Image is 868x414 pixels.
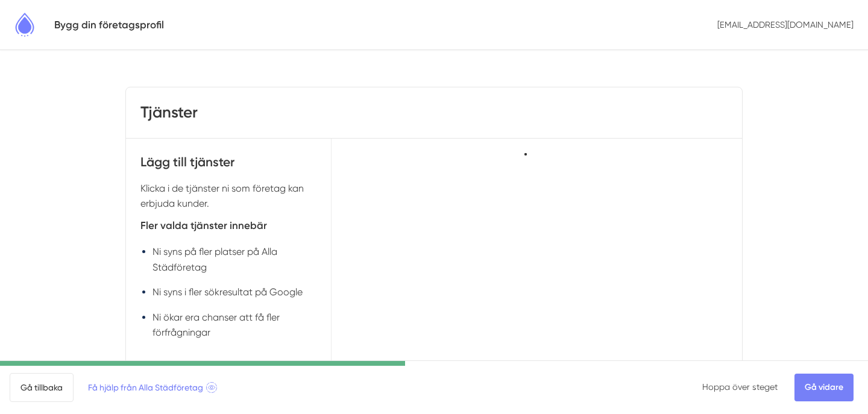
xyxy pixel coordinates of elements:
[153,310,316,340] li: Ni ökar era chanser att få fler förfrågningar
[153,244,316,275] li: Ni syns på fler platser på Alla Städföretag
[140,102,198,124] h3: Tjänster
[702,382,778,392] a: Hoppa över steget
[153,284,316,300] li: Ni syns i fler sökresultat på Google
[140,218,316,237] h5: Fler valda tjänster innebär
[10,373,74,402] a: Gå tillbaka
[794,374,854,401] a: Gå vidare
[712,14,858,36] p: [EMAIL_ADDRESS][DOMAIN_NAME]
[140,153,316,180] h4: Lägg till tjänster
[88,381,217,394] span: Få hjälp från Alla Städföretag
[54,17,164,33] h5: Bygg din företagsprofil
[10,10,40,40] img: Alla Städföretag
[140,181,316,212] p: Klicka i de tjänster ni som företag kan erbjuda kunder.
